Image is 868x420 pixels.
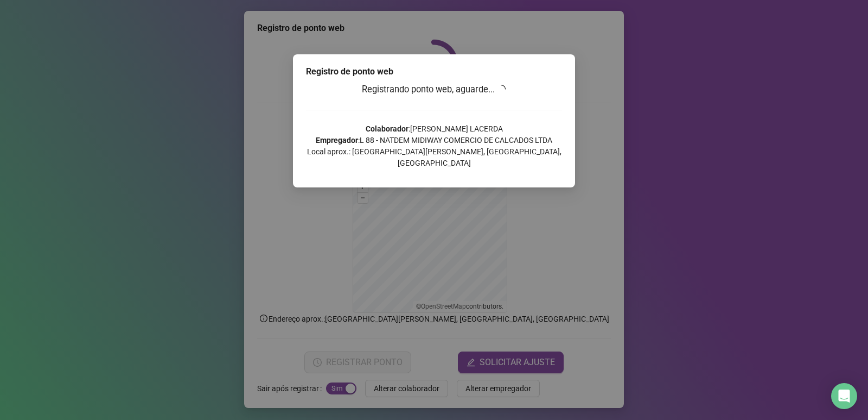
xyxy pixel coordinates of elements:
[831,383,857,409] div: Open Intercom Messenger
[316,136,358,145] strong: Empregador
[306,83,562,97] h3: Registrando ponto web, aguarde...
[306,65,562,78] div: Registro de ponto web
[497,84,507,94] span: loading
[306,123,562,169] p: : [PERSON_NAME] LACERDA : L 88 - NATDEM MIDIWAY COMERCIO DE CALCADOS LTDA Local aprox.: [GEOGRAPH...
[366,124,409,133] strong: Colaborador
